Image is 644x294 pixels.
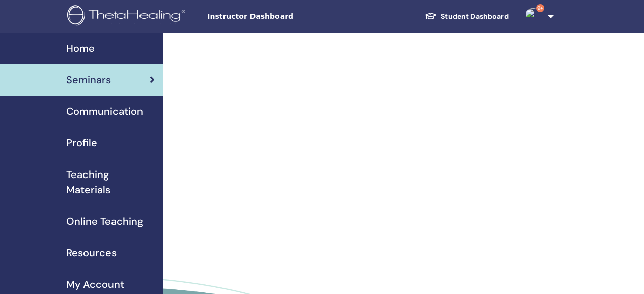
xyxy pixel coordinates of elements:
img: logo.png [67,5,189,28]
span: My Account [66,277,124,292]
span: Teaching Materials [66,167,155,197]
span: Resources [66,245,117,260]
span: Seminars [66,72,111,87]
span: Communication [66,104,143,119]
span: Profile [66,135,97,151]
span: 9+ [536,4,544,12]
img: default.jpg [525,8,541,24]
span: Online Teaching [66,214,143,229]
a: Student Dashboard [416,7,517,26]
span: Home [66,41,95,56]
span: Instructor Dashboard [207,11,360,22]
img: graduation-cap-white.svg [425,12,437,20]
